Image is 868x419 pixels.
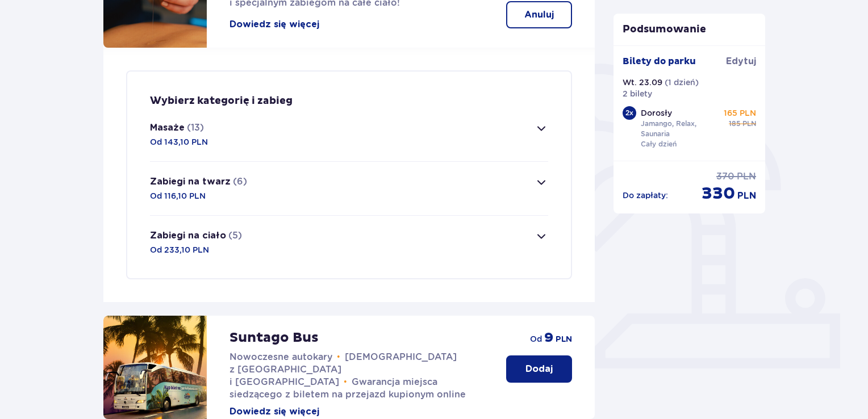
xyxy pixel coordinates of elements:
[556,334,572,345] p: PLN
[150,190,206,202] p: Od 116,10 PLN
[229,18,319,31] button: Dowiedz się więcej
[716,170,735,183] p: 370
[150,94,293,108] p: Wybierz kategorię i zabieg
[623,190,668,201] p: Do zapłaty :
[726,55,756,68] a: Edytuj
[233,175,247,188] p: (6)
[337,351,340,363] span: •
[506,355,572,383] button: Dodaj
[150,216,548,269] button: Zabiegi na ciało(5)Od 233,10 PLN
[742,119,756,129] p: PLN
[641,119,719,139] p: Jamango, Relax, Saunaria
[150,162,548,215] button: Zabiegi na twarz(6)Od 116,10 PLN
[724,107,756,119] p: 165 PLN
[150,175,231,188] p: Zabiegi na twarz
[229,405,319,418] button: Dowiedz się więcej
[229,351,457,387] span: [DEMOGRAPHIC_DATA] z [GEOGRAPHIC_DATA] i [GEOGRAPHIC_DATA]
[150,229,226,242] p: Zabiegi na ciało
[623,88,652,99] p: 2 bilety
[544,329,553,346] p: 9
[737,170,756,183] p: PLN
[641,107,672,119] p: Dorosły
[641,139,677,149] p: Cały dzień
[506,1,572,28] button: Anuluj
[623,106,636,120] div: 2 x
[150,108,548,161] button: Masaże(13)Od 143,10 PLN
[530,333,542,345] p: od
[729,119,740,129] p: 185
[623,55,696,68] p: Bilety do parku
[229,351,332,362] span: Nowoczesne autokary
[150,121,185,134] p: Masaże
[150,136,208,148] p: Od 143,10 PLN
[228,229,242,242] p: (5)
[229,329,319,346] p: Suntago Bus
[525,363,553,375] p: Dodaj
[623,77,662,88] p: Wt. 23.09
[103,316,207,419] img: attraction
[187,121,204,134] p: (13)
[524,9,554,21] p: Anuluj
[614,23,766,36] p: Podsumowanie
[150,244,209,255] p: Od 233,10 PLN
[344,376,347,388] span: •
[702,183,735,204] p: 330
[737,190,756,202] p: PLN
[665,77,699,88] p: ( 1 dzień )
